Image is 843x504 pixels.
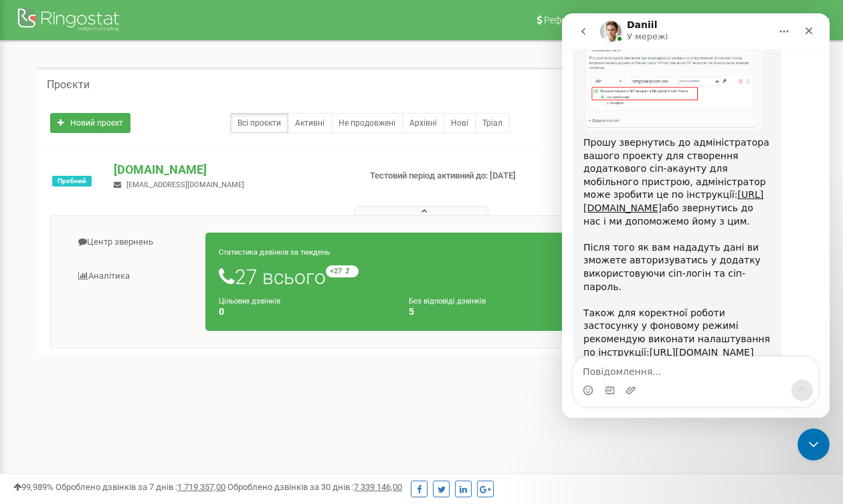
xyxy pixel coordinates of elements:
[370,170,541,182] p: Тестовий період активний до: [DATE]
[354,482,402,492] u: 7 339 146,00
[409,307,579,317] h4: 5
[219,265,769,288] h1: 27 всього
[219,248,330,257] small: Статистика дзвінків за тиждень
[798,428,830,461] iframe: Intercom live chat
[227,482,402,492] span: Оброблено дзвінків за 30 днів :
[409,297,486,305] small: Без відповіді дзвінків
[326,265,359,277] small: +27
[229,366,251,388] button: Надіслати повідомлення…
[288,113,332,133] a: Активні
[219,307,389,317] h4: 0
[61,260,206,293] a: Аналiтика
[11,344,256,366] textarea: Повідомлення...
[402,113,444,133] a: Архівні
[50,113,130,133] a: Новий проєкт
[21,372,31,382] button: Вибір емодзі
[331,113,403,133] a: Не продовжені
[64,372,74,382] button: Завантажити вкладений файл
[177,482,225,492] u: 1 719 357,00
[230,113,288,133] a: Всі проєкти
[56,482,225,492] span: Оброблено дзвінків за 7 днів :
[562,13,830,418] iframe: Intercom live chat
[475,113,510,133] a: Тріал
[52,176,92,186] span: Пробний
[544,15,643,25] span: Реферальна програма
[114,161,348,178] p: [DOMAIN_NAME]
[47,79,90,91] h5: Проєкти
[88,334,192,344] a: [URL][DOMAIN_NAME]
[21,123,209,346] div: Прошу звернутись до адміністратора вашого проекту для створення додаткового сіп-акаунту для мобіл...
[13,482,54,492] span: 99,989%
[219,297,280,305] small: Цільових дзвінків
[42,372,53,382] button: вибір GIF-файлів
[126,180,244,189] span: [EMAIL_ADDRESS][DOMAIN_NAME]
[61,226,206,259] a: Центр звернень
[444,113,476,133] a: Нові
